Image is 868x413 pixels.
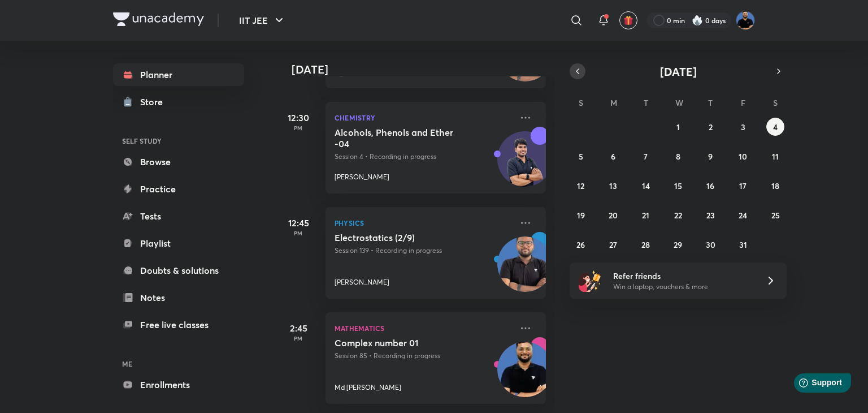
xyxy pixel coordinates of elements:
a: Practice [113,178,244,200]
a: Tests [113,205,244,227]
button: October 29, 2025 [669,235,687,253]
h6: ME [113,354,244,373]
abbr: Saturday [773,97,778,108]
a: Doubts & solutions [113,259,244,282]
abbr: October 12, 2025 [577,180,584,191]
abbr: October 25, 2025 [771,210,780,221]
button: October 24, 2025 [734,206,752,224]
img: avatar [623,15,633,25]
abbr: October 16, 2025 [706,180,714,191]
abbr: October 27, 2025 [609,239,617,250]
button: October 13, 2025 [604,177,622,195]
abbr: October 18, 2025 [771,180,779,191]
button: October 27, 2025 [604,235,622,253]
button: October 22, 2025 [669,206,687,224]
button: October 11, 2025 [766,147,784,165]
abbr: Thursday [708,97,713,108]
button: [DATE] [585,63,771,79]
p: Mathematics [335,321,512,335]
button: October 21, 2025 [637,206,655,224]
abbr: October 6, 2025 [611,151,615,162]
p: PM [276,230,321,236]
p: Md [PERSON_NAME] [335,382,401,393]
button: October 5, 2025 [572,147,590,165]
abbr: Friday [741,97,745,108]
button: October 3, 2025 [734,118,752,136]
button: October 16, 2025 [701,177,719,195]
img: Md Afroj [736,11,755,30]
img: referral [579,269,601,292]
abbr: October 28, 2025 [641,239,650,250]
a: Notes [113,286,244,309]
p: Win a laptop, vouchers & more [613,282,752,292]
p: Chemistry [335,111,512,124]
button: October 9, 2025 [701,147,719,165]
span: [DATE] [660,64,697,79]
h4: [DATE] [292,63,557,76]
h6: Refer friends [613,270,752,282]
abbr: October 29, 2025 [674,239,682,250]
button: October 28, 2025 [637,235,655,253]
h5: Complex number 01 [335,337,475,349]
abbr: October 26, 2025 [576,239,585,250]
button: October 12, 2025 [572,177,590,195]
abbr: October 5, 2025 [579,151,583,162]
button: October 4, 2025 [766,118,784,136]
a: Playlist [113,232,244,255]
abbr: October 17, 2025 [739,180,747,191]
p: Session 139 • Recording in progress [335,246,512,256]
a: Planner [113,63,244,86]
abbr: Wednesday [675,97,683,108]
button: October 25, 2025 [766,206,784,224]
div: Store [140,95,170,109]
button: October 14, 2025 [637,177,655,195]
img: Company Logo [113,12,204,26]
abbr: October 8, 2025 [676,151,680,162]
h5: 12:45 [276,216,321,230]
a: Free live classes [113,313,244,336]
abbr: October 15, 2025 [674,180,682,191]
abbr: October 24, 2025 [739,210,747,221]
abbr: October 23, 2025 [706,210,715,221]
button: October 30, 2025 [701,235,719,253]
p: PM [276,124,321,131]
abbr: October 9, 2025 [708,151,713,162]
img: Avatar [498,137,552,192]
a: Company Logo [113,12,204,29]
button: October 10, 2025 [734,147,752,165]
button: October 17, 2025 [734,177,752,195]
button: October 6, 2025 [604,147,622,165]
abbr: October 2, 2025 [709,122,713,132]
abbr: October 20, 2025 [609,210,618,221]
abbr: October 31, 2025 [739,239,747,250]
button: October 18, 2025 [766,177,784,195]
button: October 2, 2025 [701,118,719,136]
abbr: October 30, 2025 [706,239,715,250]
abbr: October 14, 2025 [642,180,650,191]
img: streak [692,15,703,26]
h6: SELF STUDY [113,131,244,150]
button: October 20, 2025 [604,206,622,224]
button: avatar [619,11,637,29]
abbr: Tuesday [644,97,648,108]
abbr: October 19, 2025 [577,210,585,221]
button: October 1, 2025 [669,118,687,136]
abbr: October 3, 2025 [741,122,745,132]
abbr: Monday [610,97,617,108]
button: October 7, 2025 [637,147,655,165]
a: Enrollments [113,373,244,396]
button: October 15, 2025 [669,177,687,195]
abbr: October 7, 2025 [644,151,648,162]
button: October 31, 2025 [734,235,752,253]
button: October 26, 2025 [572,235,590,253]
button: October 8, 2025 [669,147,687,165]
abbr: October 1, 2025 [676,122,680,132]
p: Session 4 • Recording in progress [335,152,512,162]
p: [PERSON_NAME] [335,172,389,182]
abbr: October 22, 2025 [674,210,682,221]
abbr: October 11, 2025 [772,151,779,162]
abbr: Sunday [579,97,583,108]
abbr: October 13, 2025 [609,180,617,191]
abbr: October 10, 2025 [739,151,747,162]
